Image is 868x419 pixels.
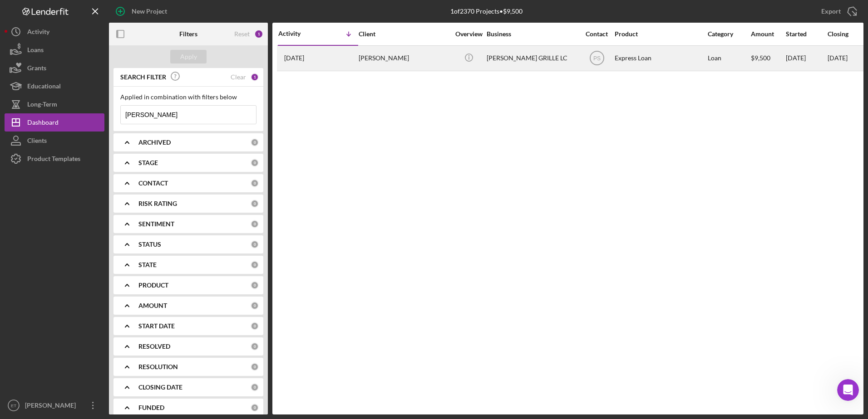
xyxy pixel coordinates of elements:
[138,404,164,411] b: FUNDED
[251,281,259,289] div: 0
[6,4,23,21] button: go back
[450,8,523,15] div: 1 of 2370 Projects • $9,500
[27,150,80,170] div: Product Templates
[5,113,104,132] button: Dashboard
[615,30,705,38] div: Product
[27,23,49,43] div: Activity
[251,200,259,208] div: 0
[5,23,104,41] button: Activity
[251,159,259,167] div: 0
[138,261,157,268] b: STATE
[231,73,246,81] div: Clear
[138,200,177,207] b: RISK RATING
[251,363,259,371] div: 0
[593,55,600,62] text: PS
[43,290,50,297] button: Upload attachment
[89,103,132,110] span: from Lenderfit
[23,396,82,417] div: [PERSON_NAME]
[5,132,104,150] button: Clients
[359,46,449,70] div: [PERSON_NAME]
[159,4,176,20] div: Close
[138,180,168,187] b: CONTACT
[138,302,167,309] b: AMOUNT
[251,179,259,187] div: 0
[837,379,859,401] iframe: Intercom live chat
[156,286,170,301] button: Send a message…
[251,302,259,310] div: 0
[708,30,750,38] div: Category
[251,322,259,330] div: 0
[19,122,163,151] h1: ACTION REQUIRED: Assign Product Categories
[487,46,577,70] div: [PERSON_NAME] GRILLE LC
[29,290,36,297] button: Gif picker
[179,30,197,38] b: Filters
[44,5,103,11] h1: [PERSON_NAME]
[8,271,174,286] textarea: Message…
[27,59,46,79] div: Grants
[120,73,166,81] b: SEARCH FILTER
[821,2,841,20] div: Export
[452,30,486,38] div: Overview
[138,384,182,391] b: CLOSING DATE
[109,2,176,20] button: New Project
[251,73,259,81] div: 1
[812,2,863,20] button: Export
[751,46,785,70] div: $9,500
[120,93,256,101] div: Applied in combination with filters below
[786,46,827,70] div: [DATE]
[251,138,259,146] div: 0
[26,5,40,19] img: Profile image for Allison
[5,95,104,113] button: Long-Term
[7,88,174,182] div: Allison says…
[284,54,304,62] time: 2025-01-27 21:42
[5,396,104,414] button: ET[PERSON_NAME]
[27,113,59,134] div: Dashboard
[138,322,175,330] b: START DATE
[487,30,577,38] div: Business
[251,383,259,391] div: 0
[132,2,167,20] div: New Project
[751,30,785,38] div: Amount
[278,30,318,37] div: Activity
[19,100,33,114] img: Profile image for Allison
[251,240,259,248] div: 0
[138,241,161,248] b: STATUS
[359,30,449,38] div: Client
[170,50,207,63] button: Apply
[615,46,705,70] div: Express Loan
[138,343,170,350] b: RESOLVED
[254,29,263,39] div: 1
[28,54,165,72] div: Our offices are closed for the Fourth of July Holiday until [DATE].
[7,88,174,171] div: Profile image for Allison[PERSON_NAME]from LenderfitACTION REQUIRED: Assign Product CategoriesAs ...
[5,41,104,59] button: Loans
[138,363,178,370] b: RESOLUTION
[5,59,104,77] button: Grants
[27,132,47,152] div: Clients
[11,403,16,408] text: ET
[138,220,174,228] b: SENTIMENT
[44,11,84,20] p: Active 5h ago
[251,261,259,269] div: 0
[180,50,197,63] div: Apply
[251,404,259,412] div: 0
[5,150,104,168] button: Product Templates
[58,290,65,297] button: Start recording
[14,290,21,297] button: Emoji picker
[27,41,44,61] div: Loans
[40,103,89,110] span: [PERSON_NAME]
[580,30,614,38] div: Contact
[234,30,250,38] div: Reset
[5,77,104,95] button: Educational
[138,159,158,166] b: STAGE
[251,220,259,228] div: 0
[708,46,750,70] div: Loan
[786,30,827,38] div: Started
[828,54,848,62] time: [DATE]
